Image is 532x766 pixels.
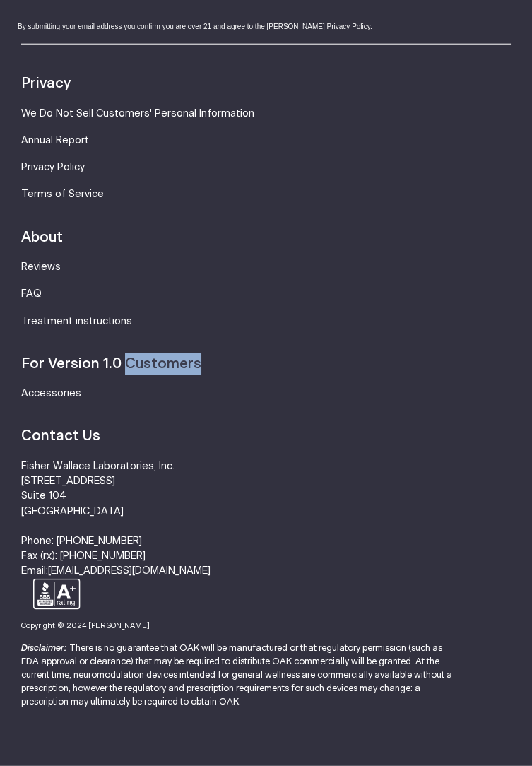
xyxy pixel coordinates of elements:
[21,76,71,90] strong: Privacy
[21,357,201,371] strong: For Version 1.0 Customers
[21,289,42,299] a: FAQ
[21,262,61,272] a: Reviews
[21,459,511,579] li: Fisher Wallace Laboratories, Inc. [STREET_ADDRESS] Suite 104 [GEOGRAPHIC_DATA] Phone: [PHONE_NUMB...
[21,230,63,244] strong: About
[21,429,100,443] strong: Contact Us
[18,21,511,32] div: By submitting your email address you confirm you are over 21 and agree to the [PERSON_NAME] Priva...
[21,163,85,172] a: Privacy Policy
[21,109,254,119] a: We Do Not Sell Customers' Personal Information
[21,136,89,146] a: Annual Report
[48,566,211,576] a: [EMAIL_ADDRESS][DOMAIN_NAME]
[21,623,150,630] small: Copyright © 2024 [PERSON_NAME]
[21,189,104,199] a: Terms of Service
[21,317,132,326] a: Treatment instructions
[21,642,454,709] p: There is no guarantee that OAK will be manufactured or that regulatory permission (such as FDA ap...
[21,389,81,399] a: Accessories
[21,644,67,653] strong: Disclaimer:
